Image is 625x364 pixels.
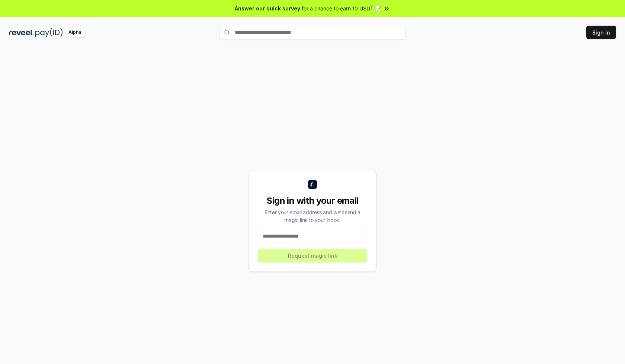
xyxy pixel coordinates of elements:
[9,28,34,37] img: reveel_dark
[258,195,367,207] div: Sign in with your email
[35,28,63,37] img: pay_id
[64,28,85,37] div: Alpha
[235,4,300,12] span: Answer our quick survey
[308,180,317,189] img: logo_small
[258,208,367,224] div: Enter your email address and we’ll send a magic link to your inbox.
[586,26,616,39] button: Sign In
[302,4,381,12] span: for a chance to earn 10 USDT 📝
